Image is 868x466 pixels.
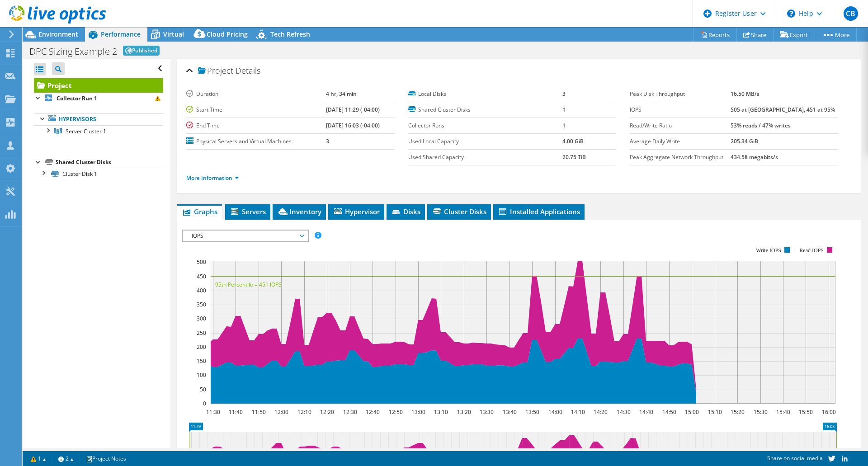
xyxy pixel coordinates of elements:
label: Used Shared Capacity [408,153,562,162]
text: 13:00 [411,408,425,416]
b: 1 [562,106,566,113]
span: Inventory [277,207,321,216]
text: 15:20 [731,408,745,416]
text: 200 [197,343,206,351]
text: 150 [197,357,206,365]
text: 12:20 [320,408,334,416]
a: Collector Run 1 [34,93,163,104]
text: 14:30 [617,408,631,416]
label: Shared Cluster Disks [408,105,562,114]
b: 3 [562,90,566,98]
label: Duration [186,89,326,99]
text: 11:40 [229,408,243,416]
a: Project [34,78,163,93]
label: Collector Runs [408,121,562,130]
a: Cluster Disk 1 [34,168,163,179]
label: IOPS [630,105,731,114]
a: Share [736,28,774,42]
b: 16.50 MB/s [731,90,759,98]
a: 1 [24,453,52,464]
span: Published [123,46,160,56]
text: 14:20 [594,408,608,416]
label: Peak Aggregate Network Throughput [630,153,731,162]
text: 12:40 [366,408,380,416]
a: Reports [693,28,737,42]
b: 3 [326,137,329,145]
label: Start Time [186,105,326,114]
label: End Time [186,121,326,130]
text: 14:40 [639,408,653,416]
svg: \n [787,9,795,18]
text: 15:50 [799,408,813,416]
text: Read IOPS [800,247,824,254]
b: 53% reads / 47% writes [731,122,791,129]
text: 15:40 [776,408,790,416]
text: 12:00 [274,408,288,416]
text: 13:50 [525,408,539,416]
span: Details [236,65,260,76]
span: Tech Refresh [270,30,310,38]
text: 50 [200,386,206,393]
b: 505 at [GEOGRAPHIC_DATA], 451 at 95% [731,106,835,113]
div: Shared Cluster Disks [56,157,163,168]
span: Cluster Disks [432,207,486,216]
b: 434.58 megabits/s [731,153,778,161]
a: More [815,28,857,42]
text: 500 [197,258,206,266]
text: 13:20 [457,408,471,416]
text: 14:00 [548,408,562,416]
b: 20.75 TiB [562,153,586,161]
b: 4.00 GiB [562,137,584,145]
label: Used Local Capacity [408,137,562,146]
a: Server Cluster 1 [34,125,163,137]
text: 11:30 [206,408,220,416]
text: 14:10 [571,408,585,416]
a: 2 [52,453,80,464]
label: Read/Write Ratio [630,121,731,130]
a: Export [773,28,815,42]
span: Disks [391,207,420,216]
text: Write IOPS [756,247,781,254]
text: 300 [197,315,206,322]
b: [DATE] 16:03 (-04:00) [326,122,380,129]
span: Environment [38,30,78,38]
a: Hypervisors [34,113,163,125]
text: 11:50 [252,408,266,416]
h1: DPC Sizing Example 2 [29,47,117,56]
label: Physical Servers and Virtual Machines [186,137,326,146]
text: 0 [203,400,206,407]
span: Graphs [182,207,217,216]
text: 400 [197,287,206,294]
label: Average Daily Write [630,137,731,146]
text: 450 [197,273,206,280]
text: 350 [197,301,206,308]
span: Servers [230,207,266,216]
span: Performance [101,30,141,38]
b: 4 hr, 34 min [326,90,357,98]
b: [DATE] 11:29 (-04:00) [326,106,380,113]
text: 13:10 [434,408,448,416]
span: IOPS [187,231,303,241]
label: Peak Disk Throughput [630,89,731,99]
span: Project [198,66,233,75]
text: 13:40 [503,408,517,416]
text: 12:30 [343,408,357,416]
b: 1 [562,122,566,129]
text: 15:10 [708,408,722,416]
span: Hypervisor [333,207,380,216]
text: 15:30 [754,408,768,416]
text: 100 [197,371,206,379]
span: Server Cluster 1 [66,127,106,135]
b: 205.34 GiB [731,137,758,145]
text: 14:50 [662,408,676,416]
text: 95th Percentile = 451 IOPS [215,281,282,288]
label: Local Disks [408,89,562,99]
text: 13:30 [480,408,494,416]
text: 12:10 [297,408,311,416]
span: Virtual [163,30,184,38]
text: 15:00 [685,408,699,416]
span: Installed Applications [498,207,580,216]
text: 16:00 [822,408,836,416]
span: CB [844,6,858,21]
text: 250 [197,329,206,337]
